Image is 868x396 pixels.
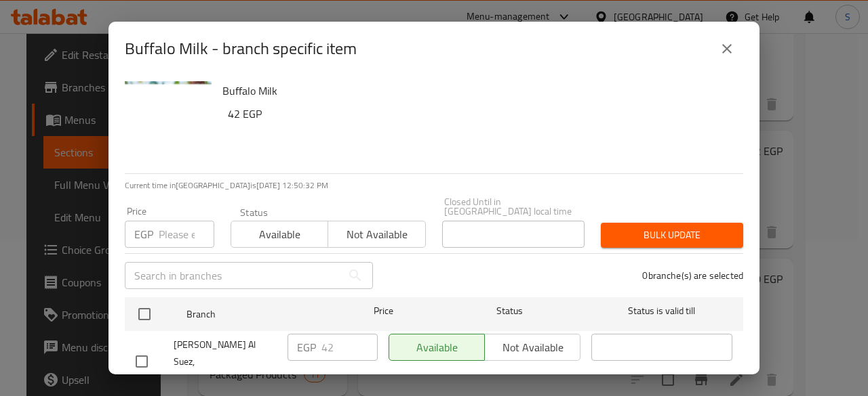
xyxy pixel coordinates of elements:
[125,38,357,60] h2: Buffalo Milk - branch specific item
[228,104,732,123] h6: 42 EGP
[334,225,420,244] span: Not available
[174,336,277,387] span: [PERSON_NAME] Al Suez, [GEOGRAPHIC_DATA]
[711,32,743,65] button: close
[237,225,323,244] span: Available
[231,221,328,248] button: Available
[321,334,378,361] input: Please enter price
[328,221,425,248] button: Not available
[125,179,743,192] p: Current time in [GEOGRAPHIC_DATA] is [DATE] 12:50:32 PM
[134,226,153,242] p: EGP
[125,81,212,168] img: Buffalo Milk
[612,227,732,244] span: Bulk update
[338,303,429,320] span: Price
[439,303,580,320] span: Status
[159,221,214,248] input: Please enter price
[642,269,743,282] p: 0 branche(s) are selected
[125,262,342,289] input: Search in branches
[601,223,743,248] button: Bulk update
[297,339,316,355] p: EGP
[186,306,328,323] span: Branch
[222,81,732,100] h6: Buffalo Milk
[591,303,732,320] span: Status is valid till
